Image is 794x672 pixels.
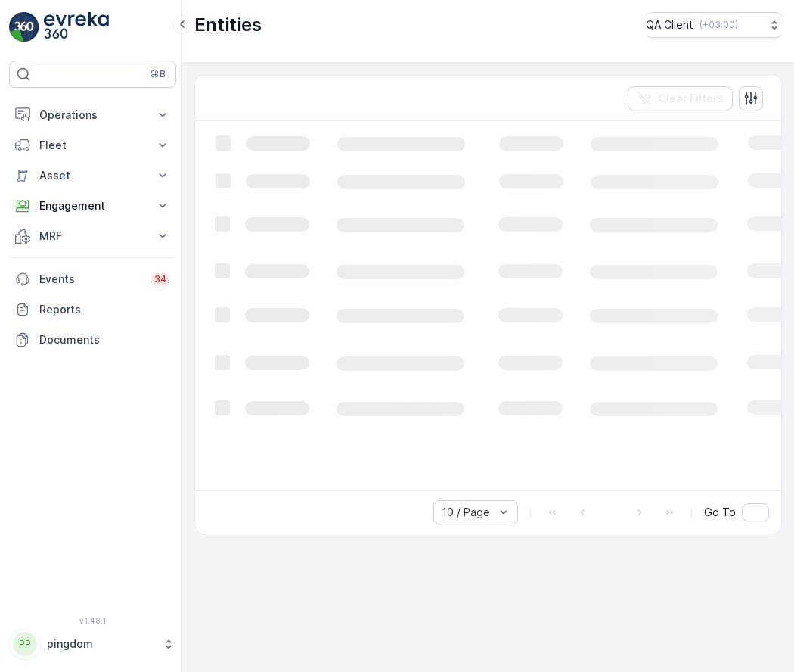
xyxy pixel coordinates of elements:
button: PPpingdom [9,628,176,660]
img: logo [9,12,39,42]
span: v 1.48.1 [9,616,176,625]
span: Go To [704,505,736,520]
p: QA Client [646,17,693,33]
a: Documents [9,325,176,355]
p: Documents [39,332,170,347]
a: Events34 [9,264,176,294]
p: Entities [194,13,262,37]
p: Fleet [39,138,146,153]
p: Engagement [39,198,146,213]
button: QA Client(+03:00) [646,12,782,38]
button: Fleet [9,130,176,160]
button: MRF [9,221,176,251]
p: ( +03:00 ) [699,19,738,31]
p: MRF [39,229,146,244]
p: Reports [39,302,170,317]
div: PP [13,632,37,656]
p: Asset [39,168,146,183]
button: Engagement [9,191,176,221]
p: Operations [39,107,146,123]
img: logo_light-DOdMpM7g.png [44,12,109,42]
p: Clear Filters [658,91,724,106]
button: Clear Filters [628,86,733,110]
p: ⌘B [150,68,166,80]
a: Reports [9,294,176,325]
button: Asset [9,160,176,191]
button: Operations [9,100,176,130]
p: pingdom [47,636,155,652]
p: 34 [154,273,167,285]
p: Events [39,272,142,287]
